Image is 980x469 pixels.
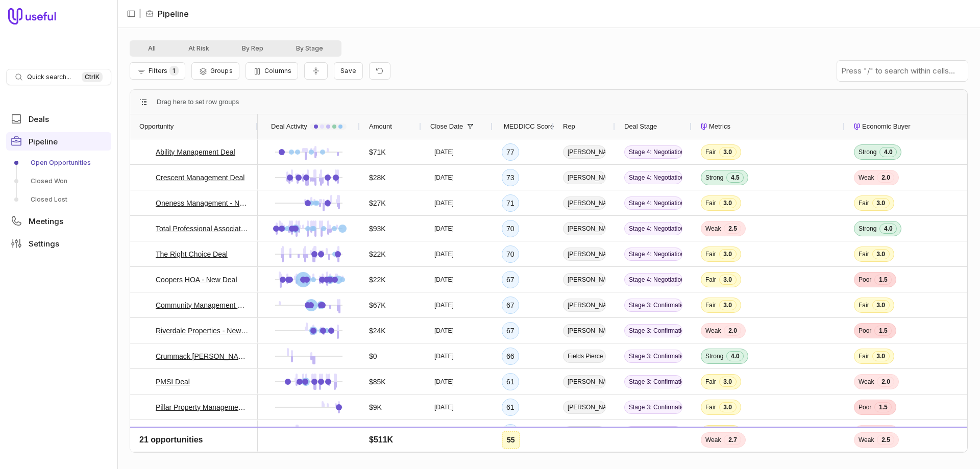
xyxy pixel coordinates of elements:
span: Filters [149,67,167,75]
div: Row Groups [157,96,239,108]
div: 71 [506,197,514,209]
span: Fair [705,378,716,386]
span: 2.5 [724,224,741,234]
span: [PERSON_NAME] [563,452,606,465]
time: [DATE] [434,276,454,284]
button: Reset view [369,62,390,80]
span: 3.0 [719,428,737,438]
time: [DATE] [434,378,454,386]
span: 1 [169,66,178,76]
a: Crummack [PERSON_NAME] Deal [156,350,249,362]
span: 3.0 [872,249,890,259]
div: 67 [506,274,514,286]
span: $85K [369,376,386,388]
span: [PERSON_NAME] [563,324,606,337]
span: Strong [859,225,876,233]
span: Weak [705,327,721,335]
span: $28K [369,452,386,464]
div: 67 [506,325,514,337]
div: 77 [506,146,514,158]
time: [DATE] [434,403,454,411]
div: 61 [506,427,514,439]
time: [DATE] [434,199,454,207]
a: Pipeline [6,132,111,151]
time: [DATE] [434,429,454,437]
span: Weak [859,174,874,182]
span: Strong [705,352,723,360]
span: Stage 2: Value Demonstration [624,426,682,439]
span: Close Date [430,120,463,133]
span: $9K [369,401,382,413]
div: 70 [506,248,514,260]
span: Stage 3: Confirmation [624,299,682,312]
span: Stage 3: Confirmation [624,350,682,363]
span: $0 [369,350,377,362]
span: $24K [369,325,386,337]
span: $0 [369,427,377,439]
a: Settings [6,234,111,253]
button: Columns [246,62,298,80]
span: [PERSON_NAME] [563,248,606,261]
a: Ability Management Deal [156,146,235,158]
time: [DATE] [434,327,454,335]
span: [PERSON_NAME] [563,196,606,210]
span: Fair [859,352,869,360]
a: PMSI Deal [156,376,190,388]
span: Deals [29,115,49,123]
span: Meetings [29,217,63,225]
button: Filter Pipeline [130,62,185,80]
span: Amount [369,120,392,133]
button: All [132,42,172,55]
div: 56 [506,452,514,464]
span: 3.0 [872,300,890,310]
span: Settings [29,240,59,248]
span: Poor [859,327,871,335]
span: 2.0 [877,428,894,438]
span: [PERSON_NAME] [563,145,606,159]
span: Fair [859,199,869,207]
span: Fields Pierce [563,350,606,363]
button: Group Pipeline [191,62,239,80]
span: Stage 4: Negotiation [624,222,682,235]
span: 1.5 [874,275,892,285]
time: [DATE] [434,301,454,309]
span: 3.0 [719,147,737,157]
span: 2.0 [724,326,741,336]
a: Community Management Specialists, Inc. [156,299,249,311]
time: [DATE] [434,174,454,182]
span: $93K [369,223,386,235]
span: 3.0 [719,377,737,387]
div: 70 [506,223,514,235]
span: 2.0 [877,172,894,183]
span: 3.0 [719,402,737,412]
span: Fair [705,276,716,284]
span: $67K [369,299,386,311]
span: Fair [705,301,716,309]
span: Stage 4: Negotiation [624,196,682,210]
a: Oneness Management - New Deal [156,197,249,209]
span: Economic Buyer [862,120,911,133]
span: Columns [264,67,291,75]
div: MEDDICC Score [502,114,545,139]
a: Coopers HOA - New Deal [156,274,237,286]
span: Fair [859,250,869,258]
span: Fair [705,403,716,411]
a: Closed Won [6,173,111,189]
span: Deal Stage [624,120,657,133]
span: [PERSON_NAME] [563,171,606,184]
a: Total Professional Association Management - New Deal [156,223,249,235]
time: [DATE] [434,225,454,233]
a: Basic Property Management - [PERSON_NAME] [156,427,249,439]
div: 61 [506,401,514,413]
span: 3.0 [719,275,737,285]
span: Quick search... [27,73,71,81]
span: Poor [859,276,871,284]
a: Deals [6,110,111,128]
time: [DATE] [434,250,454,258]
span: Stage 3: Confirmation [624,324,682,337]
button: By Rep [226,42,280,55]
span: Stage 3: Confirmation [624,375,682,388]
span: [PERSON_NAME] [563,299,606,312]
span: 4.5 [726,172,744,183]
a: The Right Choice Deal [156,248,228,260]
